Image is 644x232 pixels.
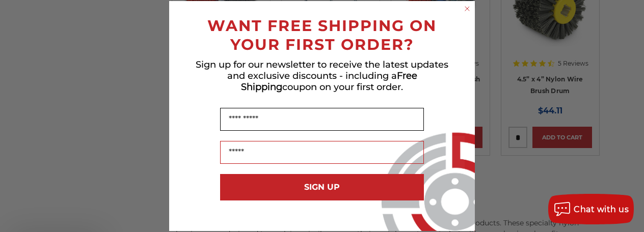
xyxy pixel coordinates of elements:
[548,194,634,224] button: Chat with us
[220,174,424,200] button: SIGN UP
[462,4,472,14] button: Close dialog
[220,141,424,164] input: Email
[241,70,417,93] span: Free Shipping
[196,59,448,93] span: Sign up for our newsletter to receive the latest updates and exclusive discounts - including a co...
[574,205,629,214] span: Chat with us
[207,16,437,54] span: WANT FREE SHIPPING ON YOUR FIRST ORDER?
